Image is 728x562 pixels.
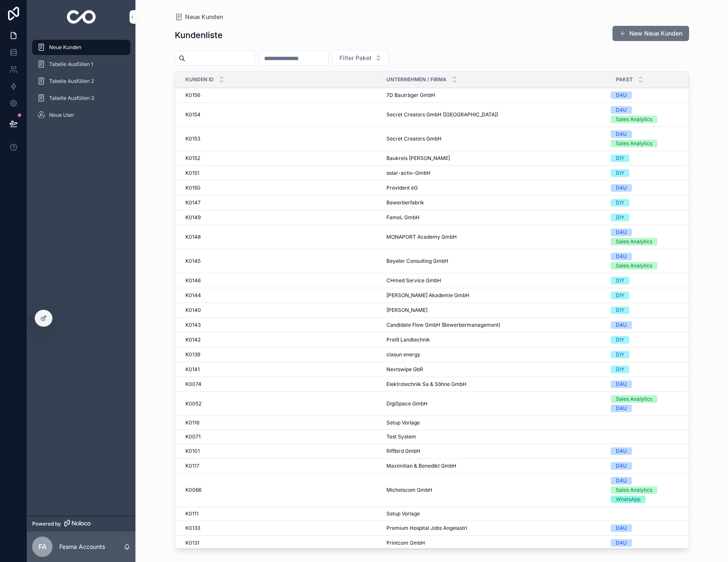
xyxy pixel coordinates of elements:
img: App logo [67,10,96,24]
span: Paket [616,76,633,83]
a: K0140 [185,307,376,314]
div: D4U [616,321,627,329]
span: K0152 [185,155,200,162]
a: CHmed Service GmbH [386,277,606,284]
a: Tabelle Ausfüllen 3 [32,91,130,106]
span: K0140 [185,307,201,314]
span: Setup Vorlage [386,510,420,517]
span: [PERSON_NAME] Akademie GmbH [386,292,469,299]
span: Secret Creators GmbH ([GEOGRAPHIC_DATA]) [386,111,498,118]
span: [PERSON_NAME] [386,307,427,314]
span: K0154 [185,111,201,118]
a: DIY [611,306,678,314]
a: Setup Vorlage [386,510,606,517]
a: K0148 [185,234,376,240]
span: Neue Kunden [185,13,223,21]
a: D4U [611,321,678,329]
a: Test System [386,433,606,440]
span: K0153 [185,135,200,142]
a: Secret Creators GmbH [386,135,606,142]
a: Maximilian & Benedikt GmbH [386,463,606,469]
span: Tabelle Ausfüllen 1 [49,61,93,68]
span: Powered by [32,521,61,527]
span: K0066 [185,487,201,493]
div: DIY [616,366,624,373]
span: K0131 [185,540,199,546]
a: K0151 [185,170,376,176]
span: Secret Creators GmbH [386,135,441,142]
a: K0143 [185,322,376,328]
div: Sales Analytics [616,262,652,270]
a: D4U [611,447,678,455]
a: DIY [611,336,678,344]
div: DIY [616,154,624,162]
a: Powered by [27,516,135,532]
div: DIY [616,351,624,358]
a: K0116 [185,419,376,426]
span: Baukreis [PERSON_NAME] [386,155,450,162]
div: Sales Analytics [616,486,652,494]
div: DIY [616,292,624,299]
span: K0149 [185,214,201,221]
a: DIY [611,366,678,373]
span: K0148 [185,234,201,240]
span: Nextswipe GbR [386,366,423,373]
span: Kunden ID [185,76,214,83]
a: Bewerberfabrik [386,199,606,206]
div: Sales Analytics [616,395,652,403]
a: New Neue Kunden [612,26,689,41]
span: Test System [386,433,416,440]
a: D4USales Analytics [611,130,678,147]
div: D4U [616,229,627,236]
a: DIY [611,292,678,299]
span: Setup Vorlage [386,419,420,426]
span: Bewerberfabrik [386,199,424,206]
span: Printcom GmbH [386,540,425,546]
div: D4U [616,184,627,192]
span: K0150 [185,185,201,191]
a: K0144 [185,292,376,299]
a: K0117 [185,463,376,469]
a: K0154 [185,111,376,118]
a: Neue User [32,107,130,123]
div: Sales Analytics [616,140,652,147]
a: D4U [611,539,678,547]
a: Neue Kunden [32,40,130,55]
a: K0074 [185,381,376,388]
div: D4U [616,447,627,455]
span: Michelscom GmbH [386,487,432,493]
div: D4U [616,106,627,114]
div: DIY [616,169,624,177]
a: D4USales Analytics [611,253,678,270]
span: K0074 [185,381,201,388]
a: K0133 [185,525,376,532]
a: 7D Bauträger GmbH [386,92,606,99]
a: DIY [611,199,678,207]
span: Preiß Landtechnik [386,336,430,343]
a: Candidate Flow GmbH (Bewerbermanagement) [386,322,606,328]
div: WhatsApp [616,496,640,503]
a: clasun energy [386,351,606,358]
span: K0156 [185,92,200,99]
span: 7D Bauträger GmbH [386,92,435,99]
span: FameL GmbH [386,214,419,221]
a: Provident eG [386,185,606,191]
a: K0071 [185,433,376,440]
a: K0152 [185,155,376,162]
span: K0144 [185,292,201,299]
span: K0146 [185,277,201,284]
span: Candidate Flow GmbH (Bewerbermanagement) [386,322,500,328]
a: Tabelle Ausfüllen 2 [32,74,130,89]
span: K0117 [185,463,199,469]
span: K0142 [185,336,201,343]
span: Tabelle Ausfüllen 3 [49,95,94,102]
a: K0156 [185,92,376,99]
span: Premium Hospital Jobs Angelastri [386,525,467,532]
div: Sales Analytics [616,116,652,123]
div: D4U [616,539,627,547]
span: K0111 [185,510,199,517]
a: DIY [611,277,678,284]
p: Fesma Accounts [59,543,105,551]
a: Nextswipe GbR [386,366,606,373]
div: D4U [616,477,627,485]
